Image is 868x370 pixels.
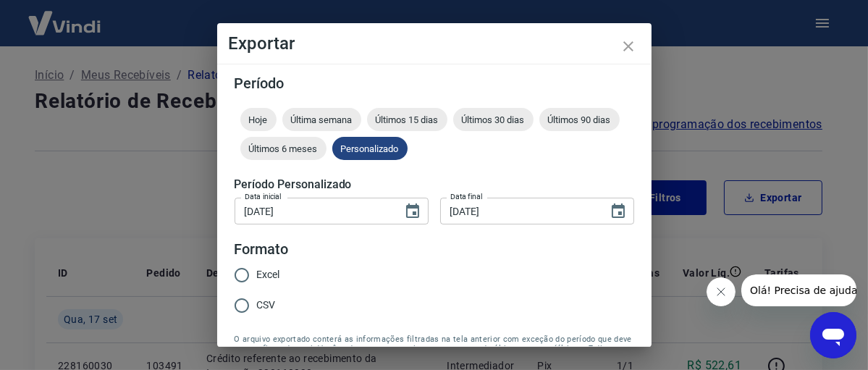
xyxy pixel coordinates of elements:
[741,274,856,306] iframe: Mensagem da empresa
[453,114,534,125] span: Últimos 30 dias
[240,143,326,154] span: Últimos 6 meses
[235,335,634,363] span: O arquivo exportado conterá as informações filtradas na tela anterior com exceção do período que ...
[367,108,447,131] div: Últimos 15 dias
[539,114,620,125] span: Últimos 90 dias
[9,10,122,22] span: Olá! Precisa de ajuda?
[240,114,277,125] span: Hoje
[810,312,856,358] iframe: Botão para abrir a janela de mensagens
[453,108,534,131] div: Últimos 30 dias
[245,191,282,202] label: Data inicial
[450,191,483,202] label: Data final
[257,298,276,313] span: CSV
[398,197,427,226] button: Choose date, selected date is 16 de set de 2025
[229,35,640,52] h4: Exportar
[332,137,408,160] div: Personalizado
[604,197,633,226] button: Choose date, selected date is 17 de set de 2025
[257,267,280,282] span: Excel
[235,239,289,260] legend: Formato
[332,143,408,154] span: Personalizado
[240,108,277,131] div: Hoje
[282,114,361,125] span: Última semana
[707,277,736,306] iframe: Fechar mensagem
[240,137,326,160] div: Últimos 6 meses
[282,108,361,131] div: Última semana
[235,198,392,224] input: DD/MM/YYYY
[367,114,447,125] span: Últimos 15 dias
[235,177,634,192] h5: Período Personalizado
[539,108,620,131] div: Últimos 90 dias
[611,29,646,64] button: close
[235,76,634,91] h5: Período
[440,198,598,224] input: DD/MM/YYYY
